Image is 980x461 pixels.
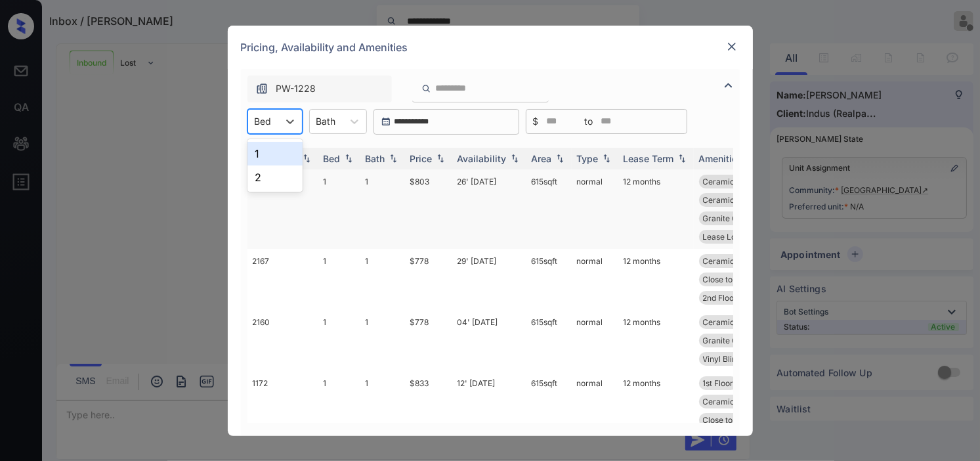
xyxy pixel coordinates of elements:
[387,154,400,163] img: sorting
[421,83,431,95] img: icon-zuma
[553,154,566,163] img: sorting
[725,40,738,53] img: close
[577,153,599,164] div: Type
[318,249,360,310] td: 1
[318,169,360,249] td: 1
[526,310,572,371] td: 615 sqft
[703,293,738,303] span: 2nd Floor
[360,249,405,310] td: 1
[452,310,526,371] td: 04' [DATE]
[618,249,694,310] td: 12 months
[247,310,318,371] td: 2160
[360,310,405,371] td: 1
[703,378,734,388] span: 1st Floor
[533,114,539,129] span: $
[247,165,303,189] div: 2
[366,153,385,164] div: Bath
[532,153,552,164] div: Area
[247,249,318,310] td: 2167
[247,169,318,249] td: 2057
[703,177,769,187] span: Ceramic Tile Ba...
[703,317,766,327] span: Ceramic Tile Ki...
[324,153,341,164] div: Bed
[600,154,613,163] img: sorting
[703,195,765,205] span: Ceramic Tile Li...
[572,169,618,249] td: normal
[721,77,736,93] img: icon-zuma
[699,153,743,164] div: Amenities
[572,310,618,371] td: normal
[458,153,507,164] div: Availability
[405,310,452,371] td: $778
[410,153,433,164] div: Price
[703,213,768,223] span: Granite Counter...
[703,256,769,266] span: Ceramic Tile Ba...
[508,154,521,163] img: sorting
[703,274,805,284] span: Close to [PERSON_NAME]...
[452,249,526,310] td: 29' [DATE]
[703,354,746,364] span: Vinyl Blinds
[572,249,618,310] td: normal
[434,154,447,163] img: sorting
[318,310,360,371] td: 1
[703,397,766,406] span: Ceramic Tile Ki...
[405,169,452,249] td: $803
[247,142,303,165] div: 1
[452,169,526,249] td: 26' [DATE]
[624,153,674,164] div: Lease Term
[360,169,405,249] td: 1
[703,336,768,345] span: Granite Counter...
[276,81,316,96] span: PW-1228
[526,249,572,310] td: 615 sqft
[618,310,694,371] td: 12 months
[405,249,452,310] td: $778
[526,169,572,249] td: 615 sqft
[585,114,593,129] span: to
[342,154,355,163] img: sorting
[703,232,746,242] span: Lease Lock
[618,169,694,249] td: 12 months
[255,82,268,95] img: icon-zuma
[703,415,805,425] span: Close to [PERSON_NAME]...
[228,26,753,69] div: Pricing, Availability and Amenities
[300,154,313,163] img: sorting
[675,154,689,163] img: sorting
